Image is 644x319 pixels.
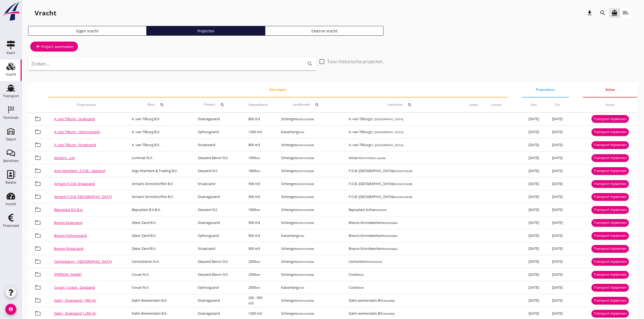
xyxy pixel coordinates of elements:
[54,259,112,264] a: Centerbeton - [GEOGRAPHIC_DATA]
[191,97,242,112] th: Product
[546,126,569,139] td: [DATE]
[275,281,342,294] td: Kaiserberg
[298,130,304,134] small: Doel
[48,97,125,112] th: Projectnaam
[370,143,403,147] small: St. [GEOGRAPHIC_DATA]
[191,255,242,268] td: Zeezand Benor 0/2
[35,43,74,50] div: Project aanmaken
[125,152,191,164] td: Lommat N.V.
[35,9,56,17] div: Vracht
[265,26,384,36] a: Externe vracht
[125,164,191,177] td: Argo Maritiem & Trading B.V.
[370,130,403,134] small: St. [GEOGRAPHIC_DATA]
[594,246,627,251] div: Transport inplannen
[275,164,342,177] td: Schenge
[342,294,463,307] td: Dalm werkendam BV
[342,216,463,229] td: Breure Grondwerken
[125,203,191,216] td: Bepoplast B.V.B.A.
[125,281,191,294] td: Covari N.V.
[522,242,546,255] td: [DATE]
[248,194,260,199] span: 500 m3
[592,297,629,304] button: Transport inplannen
[374,208,387,212] small: Roeselare
[295,312,314,315] small: Westerschelde
[393,182,412,186] small: Westerschelde
[275,216,342,229] td: Schenge
[592,128,629,136] button: Transport inplannen
[592,219,629,227] button: Transport inplannen
[256,208,260,212] small: ton
[592,284,629,291] button: Transport inplannen
[382,299,395,303] small: Sleeuwijk
[248,207,260,212] span: 1000
[125,113,191,126] td: A. van Tilburg B.V.
[248,181,260,186] span: 500 m3
[125,190,191,203] td: Armaris Grondstoffen B.V.
[295,169,314,173] small: Westerschelde
[594,181,627,187] div: Transport inplannen
[191,242,242,255] td: Straatzand
[125,255,191,268] td: Centerbeton N.V.
[275,139,342,152] td: Schenge
[522,268,546,281] td: [DATE]
[546,139,569,152] td: [DATE]
[248,168,260,173] span: 1800
[125,139,191,152] td: A. van Tilburg B.V.
[592,141,629,149] button: Transport inplannen
[54,181,95,186] a: Armaris F.O.B. Straatzand
[295,156,314,160] small: Westerschelde
[342,177,463,190] td: F.O.B. [GEOGRAPHIC_DATA]
[546,113,569,126] td: [DATE]
[546,229,569,242] td: [DATE]
[298,234,304,238] small: Doel
[546,255,569,268] td: [DATE]
[5,181,16,184] div: Relatie
[307,61,313,67] i: search
[248,233,260,238] span: 500 m3
[248,246,260,251] span: 500 m3
[275,229,342,242] td: Kaiserberg
[592,232,629,240] button: Transport inplannen
[592,258,629,266] button: Transport inplannen
[522,294,546,307] td: [DATE]
[3,116,19,119] div: Terminals
[125,216,191,229] td: Zeker Zand B.V.
[125,229,191,242] td: Zeker Zand B.V.
[275,152,342,164] td: Schenge
[28,26,147,36] a: Eigen vracht
[35,142,41,148] i: folder_open
[594,220,627,226] div: Transport inplannen
[594,168,627,174] div: Transport inplannen
[592,245,629,253] button: Transport inplannen
[342,152,463,164] td: Amacro
[275,268,342,281] td: Schenge
[592,167,629,175] button: Transport inplannen
[54,142,96,147] a: A. van Tilburg - Straatzand
[594,259,627,264] div: Transport inplannen
[327,59,384,64] label: Toon historische projecten.
[369,260,382,264] small: Herentals
[1,1,21,21] img: logo-small.a267ee39.svg
[295,208,314,212] small: Westerschelde
[248,116,260,121] span: 800 m3
[35,271,41,278] i: folder_open
[248,272,260,277] span: 2000
[30,42,78,51] a: Project aanmaken
[191,268,242,281] td: Zeezand Benor 0/2
[275,177,342,190] td: Schenge
[622,10,629,16] i: local_shipping
[342,126,463,139] td: A. van Tilburg
[295,247,314,251] small: Westerschelde
[592,180,629,188] button: Transport inplannen
[594,116,627,122] div: Transport inplannen
[220,103,224,107] i: search
[522,82,569,97] th: Projectduur
[125,177,191,190] td: Armaris Grondstoffen B.V.
[35,297,41,304] i: folder_open
[342,281,463,294] td: Coeck
[546,164,569,177] td: [DATE]
[370,117,403,121] small: St. [GEOGRAPHIC_DATA]
[256,169,260,173] small: ton
[295,273,314,277] small: Westerschelde
[35,232,41,239] i: folder_open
